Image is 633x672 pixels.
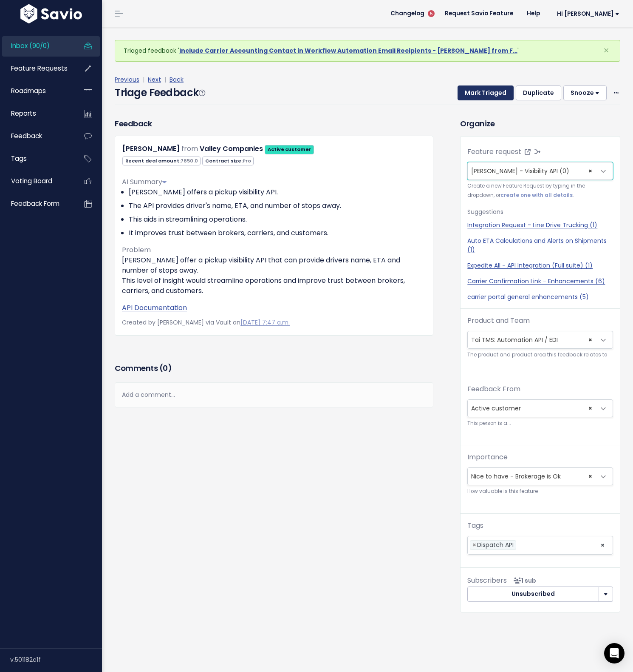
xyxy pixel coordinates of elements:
[2,36,71,56] a: Inbox (90/0)
[471,167,569,175] span: [PERSON_NAME] - Visibility API (0)
[2,171,71,191] a: Voting Board
[2,126,71,146] a: Feedback
[467,236,613,254] a: Auto ETA Calculations and Alerts on Shipments (1)
[11,199,59,208] span: Feedback form
[115,40,620,62] div: Triaged feedback ' '
[11,109,36,118] span: Reports
[181,157,198,164] span: 7650.0
[467,521,483,531] label: Tags
[243,157,251,164] span: Pro
[467,384,520,394] label: Feedback From
[122,157,201,165] span: Recent deal amount:
[500,192,573,199] a: create one with all details
[200,144,263,154] a: Valley Companies
[11,86,46,95] span: Roadmaps
[122,144,180,154] a: [PERSON_NAME]
[2,194,71,214] a: Feedback form
[170,75,184,84] a: Back
[467,467,613,485] span: Nice to have - Brokerage is Ok
[467,316,530,326] label: Product and Team
[603,43,609,57] span: ×
[468,400,596,417] span: Active customer
[148,75,161,84] a: Next
[467,487,613,496] small: How valuable is this feature
[115,382,433,407] div: Add a comment...
[10,649,102,671] div: v.501182c1f
[129,201,426,211] li: The API provides driver's name, ETA, and number of stops away.
[604,643,625,663] div: Open Intercom Messenger
[468,468,596,485] span: Nice to have - Brokerage is Ok
[122,245,151,255] span: Problem
[470,540,516,550] li: Dispatch API
[163,75,168,84] span: |
[438,7,520,20] a: Request Savio Feature
[129,187,426,197] li: [PERSON_NAME] offers a pickup visibility API.
[2,149,71,168] a: Tags
[588,468,592,485] span: ×
[516,85,561,101] button: Duplicate
[115,362,433,374] h3: Comments ( )
[467,261,613,270] a: Expedite All - API Integration (Full suite) (1)
[460,118,620,129] h3: Organize
[588,400,592,417] span: ×
[11,41,50,50] span: Inbox (90/0)
[477,541,514,549] span: Dispatch API
[467,331,613,349] span: Tai TMS: Automation API / EDI
[467,575,507,585] span: Subscribers
[11,177,52,185] span: Voting Board
[181,144,198,154] span: from
[557,11,619,17] span: Hi [PERSON_NAME]
[520,7,547,20] a: Help
[179,46,517,55] a: Include Carrier Accounting Contact in Workflow Automation Email Recipients - [PERSON_NAME] from F…
[268,146,311,153] strong: Active customer
[458,85,514,101] button: Mark Triaged
[18,4,84,23] img: logo-white.9d6f32f41409.svg
[467,147,521,157] label: Feature request
[588,331,592,348] span: ×
[141,75,146,84] span: |
[11,131,42,140] span: Feedback
[467,399,613,417] span: Active customer
[467,293,613,302] a: carrier portal general enhancements (5)
[600,536,605,554] span: ×
[468,331,596,348] span: Tai TMS: Automation API / EDI
[467,221,613,230] a: Integration Request - Line Drive Trucking (1)
[2,104,71,123] a: Reports
[467,587,599,602] button: Unsubscribed
[563,85,607,101] button: Snooze
[472,541,476,550] span: ×
[588,162,592,179] span: ×
[202,157,254,165] span: Contract size:
[122,318,290,327] span: Created by [PERSON_NAME] via Vault on
[510,576,536,585] span: <p><strong>Subscribers</strong><br><br> - Santiago Hernández<br> </p>
[115,75,139,84] a: Previous
[467,277,613,286] a: Carrier Confirmation Link - Enhancements (6)
[129,214,426,225] li: This aids in streamlining operations.
[115,118,152,129] h3: Feedback
[122,177,167,187] span: AI Summary
[2,81,71,101] a: Roadmaps
[240,318,290,327] a: [DATE] 7:47 a.m.
[467,350,613,359] small: The product and product area this feedback relates to
[428,10,435,17] span: 5
[2,59,71,78] a: Feature Requests
[163,363,168,373] span: 0
[122,303,187,313] a: API Documentation
[122,255,426,296] p: [PERSON_NAME] offer a pickup visibility API that can provide drivers name, ETA and number of stop...
[115,85,205,100] h4: Triage Feedback
[467,207,613,217] p: Suggestions
[467,419,613,428] small: This person is a...
[467,182,613,200] small: Create a new Feature Request by typing in the dropdown, or .
[390,11,424,17] span: Changelog
[547,7,626,20] a: Hi [PERSON_NAME]
[467,452,508,462] label: Importance
[129,228,426,238] li: It improves trust between brokers, carriers, and customers.
[11,64,68,73] span: Feature Requests
[11,154,27,163] span: Tags
[595,40,618,61] button: Close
